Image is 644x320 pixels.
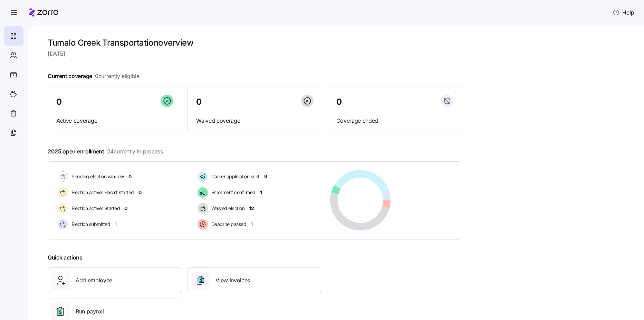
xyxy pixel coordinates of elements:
span: Election active: Hasn't started [69,189,134,196]
span: 2025 open enrollment [48,147,163,156]
span: Help [613,8,634,17]
button: Help [607,6,640,19]
span: 0 [124,205,127,212]
span: View invoices [215,276,250,285]
span: Quick actions [48,253,83,262]
span: 0 [196,98,202,106]
span: Enrollment confirmed [209,189,256,196]
span: Run payroll [76,307,104,316]
span: 0 [128,173,132,180]
span: Add employee [76,276,112,285]
span: Election active: Started [69,205,120,212]
h1: Tumalo Creek Transportation overview [48,37,462,48]
span: 9 [264,173,267,180]
span: 24 currently in process [107,147,163,156]
span: Waived election [209,205,245,212]
span: 0 [336,98,342,106]
span: 1 [260,189,262,196]
span: 12 [249,205,254,212]
span: Waived coverage [196,116,313,125]
span: Pending election window [69,173,124,180]
span: 0 [138,189,142,196]
span: Deadline passed [209,221,247,228]
span: [DATE] [48,49,462,58]
span: Coverage ended [336,116,453,125]
span: Election submitted [69,221,110,228]
span: Active coverage [56,116,173,125]
span: Carrier application sent [209,173,260,180]
span: 1 [115,221,117,228]
span: 1 [251,221,253,228]
span: Current coverage [48,72,140,81]
span: 0 [56,98,62,106]
span: 0 currently eligible [95,72,140,81]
